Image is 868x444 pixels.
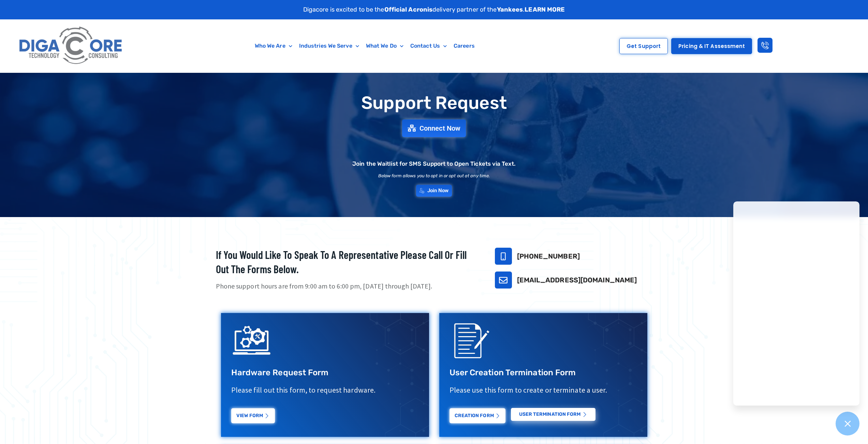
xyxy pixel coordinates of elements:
[619,38,668,54] a: Get Support
[216,248,478,276] h2: If you would like to speak to a representative please call or fill out the forms below.
[231,367,419,378] h3: Hardware Request Form
[497,6,523,13] strong: Yankees
[420,125,460,132] span: Connect Now
[450,408,505,423] a: Creation Form
[407,38,450,54] a: Contact Us
[450,320,490,361] img: Support Request Icon
[495,248,512,265] a: 732-646-5725
[231,320,272,361] img: IT Support Icon
[216,281,478,291] p: Phone support hours are from 9:00 am to 6:00 pm, [DATE] through [DATE].
[519,412,581,417] span: USER Termination Form
[671,38,752,54] a: Pricing & IT Assessment
[450,38,478,54] a: Careers
[378,174,490,178] h2: Below form allows you to opt in or opt out at any time.
[231,408,275,423] a: View Form
[296,38,363,54] a: Industries We Serve
[450,367,637,378] h3: User Creation Termination Form
[517,252,580,260] a: [PHONE_NUMBER]
[627,44,661,49] span: Get Support
[251,38,296,54] a: Who We Are
[511,408,595,421] a: USER Termination Form
[402,119,466,137] a: Connect Now
[167,38,562,54] nav: Menu
[199,93,670,113] h1: Support Request
[384,6,433,13] strong: Official Acronis
[303,5,565,14] p: Digacore is excited to be the delivery partner of the .
[16,23,126,69] img: Digacore logo 1
[363,38,407,54] a: What We Do
[678,44,745,49] span: Pricing & IT Assessment
[416,185,452,197] a: Join Now
[427,188,449,193] span: Join Now
[495,272,512,289] a: support@digacore.com
[450,385,637,395] p: Please use this form to create or terminate a user.
[352,161,516,167] h2: Join the Waitlist for SMS Support to Open Tickets via Text.
[733,201,859,406] iframe: Chatgenie Messenger
[517,276,637,284] a: [EMAIL_ADDRESS][DOMAIN_NAME]
[231,385,419,395] p: Please fill out this form, to request hardware.
[525,6,565,13] a: LEARN MORE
